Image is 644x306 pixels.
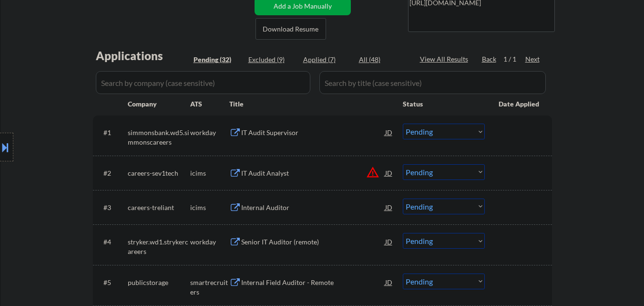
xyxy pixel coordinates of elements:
[190,99,229,109] div: ATS
[384,274,394,291] div: JD
[503,54,525,64] div: 1 / 1
[190,203,229,212] div: icims
[96,50,190,62] div: Applications
[229,99,394,109] div: Title
[241,128,385,137] div: IT Audit Supervisor
[256,18,326,40] button: Download Resume
[190,278,229,296] div: smartrecruiters
[128,237,190,256] div: stryker.wd1.strykercareers
[190,237,229,247] div: workday
[241,278,385,287] div: Internal Field Auditor - Remote
[384,233,394,250] div: JD
[128,278,190,287] div: publicstorage
[420,54,471,64] div: View All Results
[319,71,546,94] input: Search by title (case sensitive)
[384,199,394,216] div: JD
[96,71,310,94] input: Search by company (case sensitive)
[384,164,394,181] div: JD
[525,54,541,64] div: Next
[482,54,497,64] div: Back
[366,166,379,179] button: warning_amber
[103,278,120,287] div: #5
[190,169,229,178] div: icims
[103,237,120,247] div: #4
[241,203,385,212] div: Internal Auditor
[384,124,394,141] div: JD
[194,55,241,64] div: Pending (32)
[241,237,385,247] div: Senior IT Auditor (remote)
[403,95,485,112] div: Status
[190,128,229,137] div: workday
[248,55,296,64] div: Excluded (9)
[499,99,541,109] div: Date Applied
[359,55,407,64] div: All (48)
[303,55,351,64] div: Applied (7)
[241,169,385,178] div: IT Audit Analyst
